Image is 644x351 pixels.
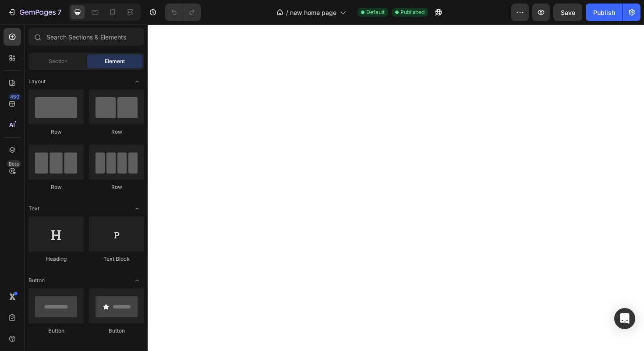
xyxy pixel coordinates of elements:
[614,308,635,329] div: Open Intercom Messenger
[28,205,39,213] span: Text
[8,93,21,100] div: 450
[586,4,623,21] button: Publish
[28,128,84,136] div: Row
[28,183,84,191] div: Row
[89,327,144,335] div: Button
[130,74,144,89] span: Toggle open
[561,9,575,16] span: Save
[28,255,84,263] div: Heading
[28,28,144,46] input: Search Sections & Elements
[89,255,144,263] div: Text Block
[89,128,144,136] div: Row
[4,4,65,21] button: 7
[553,4,582,21] button: Save
[28,277,45,284] span: Button
[130,202,144,216] span: Toggle open
[7,160,21,167] div: Beta
[28,78,46,85] span: Layout
[89,183,144,191] div: Row
[49,57,67,65] span: Section
[286,8,288,17] span: /
[593,8,615,17] div: Publish
[28,327,84,335] div: Button
[105,57,125,65] span: Element
[57,7,61,18] p: 7
[130,273,144,287] span: Toggle open
[290,8,336,17] span: new home page
[165,4,201,21] div: Undo/Redo
[400,8,425,16] span: Published
[366,8,385,16] span: Default
[148,25,644,351] iframe: Design area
